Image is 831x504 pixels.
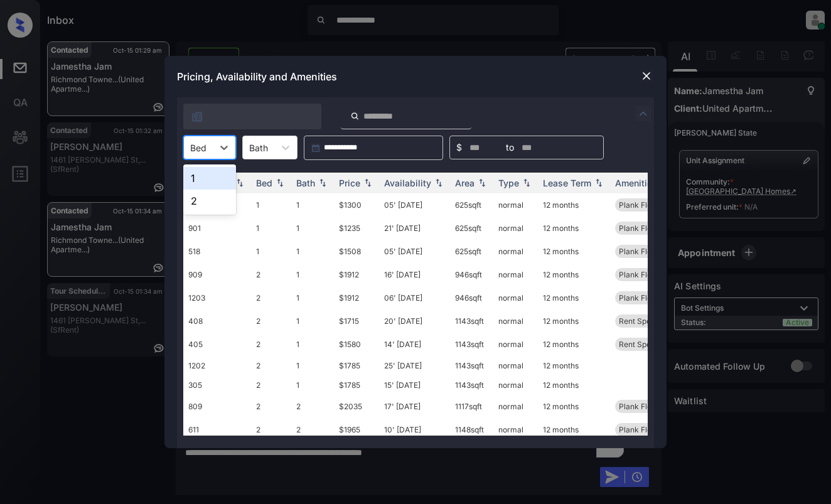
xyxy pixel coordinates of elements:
[592,179,605,188] img: sorting
[619,425,670,434] span: Plank Flooring
[183,190,236,212] div: 2
[538,240,610,263] td: 12 months
[274,179,286,188] img: sorting
[538,333,610,356] td: 12 months
[493,263,538,286] td: normal
[379,217,450,240] td: 21' [DATE]
[456,141,462,154] span: $
[334,395,379,418] td: $2035
[379,375,450,395] td: 15' [DATE]
[233,179,246,188] img: sorting
[183,309,251,333] td: 408
[450,309,493,333] td: 1143 sqft
[379,263,450,286] td: 16' [DATE]
[339,178,360,188] div: Price
[493,217,538,240] td: normal
[640,70,653,82] img: close
[291,395,334,418] td: 2
[251,217,291,240] td: 1
[379,395,450,418] td: 17' [DATE]
[183,240,251,263] td: 518
[538,395,610,418] td: 12 months
[291,333,334,356] td: 1
[334,356,379,375] td: $1785
[538,193,610,217] td: 12 months
[619,402,670,411] span: Plank Flooring
[450,418,493,441] td: 1148 sqft
[450,286,493,309] td: 946 sqft
[379,309,450,333] td: 20' [DATE]
[493,309,538,333] td: normal
[455,178,474,188] div: Area
[183,356,251,375] td: 1202
[450,193,493,217] td: 625 sqft
[183,167,236,190] div: 1
[291,418,334,441] td: 2
[334,240,379,263] td: $1508
[538,418,610,441] td: 12 months
[251,375,291,395] td: 2
[538,217,610,240] td: 12 months
[251,356,291,375] td: 2
[334,375,379,395] td: $1785
[450,356,493,375] td: 1143 sqft
[498,178,519,188] div: Type
[619,340,668,349] span: Rent Special 1
[432,179,445,188] img: sorting
[251,395,291,418] td: 2
[251,263,291,286] td: 2
[291,286,334,309] td: 1
[334,217,379,240] td: $1235
[636,106,651,121] img: icon-zuma
[251,418,291,441] td: 2
[493,375,538,395] td: normal
[183,395,251,418] td: 809
[251,240,291,263] td: 1
[334,418,379,441] td: $1965
[493,193,538,217] td: normal
[619,316,668,326] span: Rent Special 1
[450,333,493,356] td: 1143 sqft
[291,309,334,333] td: 1
[334,263,379,286] td: $1912
[291,375,334,395] td: 1
[379,193,450,217] td: 05' [DATE]
[493,286,538,309] td: normal
[476,179,488,188] img: sorting
[291,217,334,240] td: 1
[334,193,379,217] td: $1300
[615,178,657,188] div: Amenities
[520,179,533,188] img: sorting
[450,375,493,395] td: 1143 sqft
[296,178,315,188] div: Bath
[384,178,431,188] div: Availability
[379,333,450,356] td: 14' [DATE]
[183,375,251,395] td: 305
[493,356,538,375] td: normal
[379,418,450,441] td: 10' [DATE]
[334,333,379,356] td: $1580
[256,178,272,188] div: Bed
[291,263,334,286] td: 1
[493,240,538,263] td: normal
[291,193,334,217] td: 1
[538,375,610,395] td: 12 months
[538,309,610,333] td: 12 months
[334,309,379,333] td: $1715
[251,309,291,333] td: 2
[251,286,291,309] td: 2
[450,395,493,418] td: 1117 sqft
[334,286,379,309] td: $1912
[379,356,450,375] td: 25' [DATE]
[291,240,334,263] td: 1
[493,395,538,418] td: normal
[379,240,450,263] td: 05' [DATE]
[291,356,334,375] td: 1
[619,200,670,210] span: Plank Flooring
[619,270,670,279] span: Plank Flooring
[538,263,610,286] td: 12 months
[619,247,670,256] span: Plank Flooring
[350,110,360,122] img: icon-zuma
[191,110,203,123] img: icon-zuma
[183,333,251,356] td: 405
